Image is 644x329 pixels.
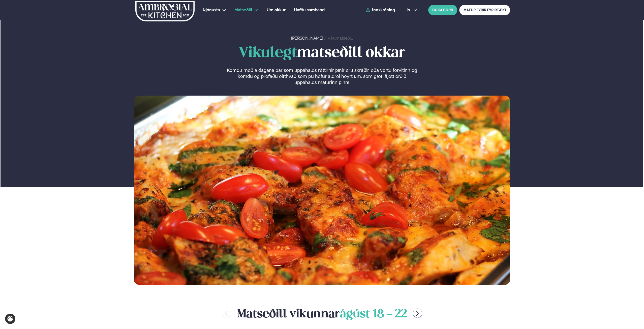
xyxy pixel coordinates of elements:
[267,8,286,12] span: Um okkur
[134,96,510,285] img: image alt
[227,67,417,85] p: Komdu með á dagana þar sem uppáhalds réttirnir þínir eru skráðir, eða vertu forvitinn og komdu og...
[294,8,325,12] span: Hafðu samband
[340,309,407,320] span: ágúst 18 - 22
[407,8,411,12] span: is
[413,309,422,318] button: menu-btn-right
[366,8,395,12] a: Innskráning
[291,36,323,41] a: [PERSON_NAME]
[222,309,231,318] button: menu-btn-left
[239,46,297,60] span: Vikulegt
[328,36,353,41] a: Vikumatseðill
[135,1,195,21] img: logo
[324,36,328,41] span: /
[234,7,252,13] a: Matseðill
[428,5,457,15] button: BÓKA BORÐ
[203,8,220,12] span: Þjónusta
[403,8,421,12] button: is
[234,8,252,12] span: Matseðill
[5,314,15,324] a: Cookie settings
[134,45,510,61] h1: matseðill okkar
[459,5,510,15] a: MATUR FYRIR FYRIRTÆKI
[237,305,407,321] h2: Matseðill vikunnar
[294,7,325,13] a: Hafðu samband
[203,7,220,13] a: Þjónusta
[267,7,286,13] a: Um okkur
